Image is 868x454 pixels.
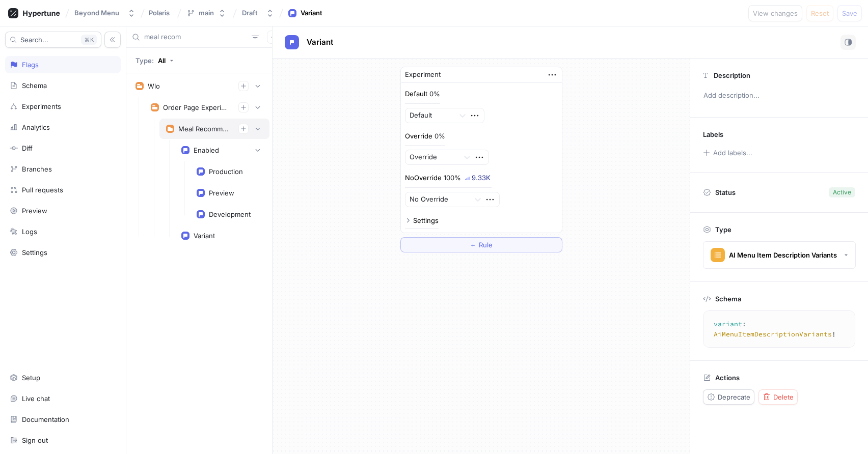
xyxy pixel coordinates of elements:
[405,89,427,99] p: Default
[178,125,230,133] div: Meal Recommendations
[405,173,442,183] p: NoOverride
[753,10,798,16] span: View changes
[163,103,230,111] div: Order Page Experiments
[22,144,33,152] div: Diff
[22,165,52,173] div: Branches
[144,32,248,42] input: Search...
[242,9,258,17] div: Draft
[703,389,754,405] button: Deprecate
[22,415,69,423] div: Documentation
[307,38,333,46] span: Variant
[5,32,101,48] button: Search...K
[22,228,37,236] div: Logs
[22,102,61,110] div: Experiments
[699,87,859,104] p: Add description...
[74,9,119,17] div: Beyond Menu
[22,374,40,382] div: Setup
[135,56,154,65] p: Type:
[199,9,214,17] div: main
[703,241,856,269] button: AI Menu Item Description Variants
[20,37,48,43] span: Search...
[748,5,802,21] button: View changes
[413,217,439,224] div: Settings
[158,56,166,65] div: All
[758,389,798,405] button: Delete
[238,5,278,21] button: Draft
[811,10,829,16] span: Reset
[132,51,177,69] button: Type: All
[806,5,833,21] button: Reset
[22,248,47,257] div: Settings
[22,186,63,194] div: Pull requests
[718,394,750,400] span: Deprecate
[209,210,251,218] div: Development
[194,146,219,154] div: Enabled
[301,8,322,18] div: Variant
[470,242,476,248] span: ＋
[479,242,493,248] span: Rule
[837,5,862,21] button: Save
[22,436,48,444] div: Sign out
[714,71,750,79] p: Description
[22,61,39,69] div: Flags
[148,82,160,90] div: Wlo
[405,131,432,141] p: Override
[715,225,731,234] p: Type
[81,35,97,45] div: K
[209,167,243,176] div: Production
[209,189,234,197] div: Preview
[429,91,440,97] div: 0%
[444,175,461,181] div: 100%
[435,133,445,139] div: 0%
[699,146,755,159] button: Add labels...
[22,207,47,215] div: Preview
[5,411,121,428] a: Documentation
[833,188,851,197] div: Active
[703,130,723,138] p: Labels
[715,374,740,382] p: Actions
[22,394,50,403] div: Live chat
[22,81,47,90] div: Schema
[405,70,441,80] div: Experiment
[472,175,491,181] div: 9.33K
[194,232,215,240] div: Variant
[773,394,794,400] span: Delete
[182,5,230,21] button: main
[149,9,170,16] span: Polaris
[842,10,857,16] span: Save
[70,5,140,21] button: Beyond Menu
[729,251,837,260] div: AI Menu Item Description Variants
[22,123,50,131] div: Analytics
[715,295,741,303] p: Schema
[400,237,562,252] button: ＋Rule
[715,185,736,200] p: Status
